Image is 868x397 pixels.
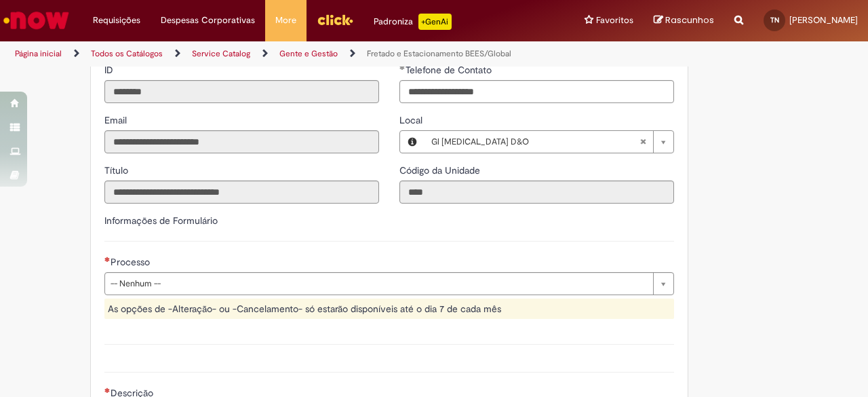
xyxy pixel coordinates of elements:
span: Requisições [93,14,140,27]
span: Despesas Corporativas [161,14,255,27]
a: Página inicial [15,48,62,59]
div: As opções de -Alteração- ou -Cancelamento- só estarão disponíveis até o dia 7 de cada mês [104,299,674,319]
span: Somente leitura - Código da Unidade [399,164,483,176]
a: Rascunhos [654,14,714,27]
a: Gente e Gestão [279,48,338,59]
input: Código da Unidade [399,181,674,204]
img: click_logo_yellow_360x200.png [317,10,353,30]
input: ID [104,80,379,103]
span: Somente leitura - Email [104,114,130,126]
abbr: Limpar campo Local [633,131,653,153]
label: Somente leitura - Email [104,113,130,127]
input: Telefone de Contato [399,80,674,103]
input: Título [104,181,379,204]
a: Todos os Catálogos [91,48,163,59]
span: Somente leitura - Título [104,164,131,176]
a: Service Catalog [192,48,250,59]
span: [PERSON_NAME] [789,14,858,26]
label: Informações de Formulário [104,214,218,227]
label: Somente leitura - ID [104,63,116,77]
a: Fretado e Estacionamento BEES/Global [367,48,511,59]
span: Rascunhos [665,14,714,26]
span: -- Nenhum -- [111,273,646,295]
span: TN [770,16,779,24]
label: Somente leitura - Título [104,164,131,177]
span: Gl [MEDICAL_DATA] D&O [431,131,639,153]
span: Favoritos [596,14,633,27]
div: Padroniza [374,14,452,30]
span: Obrigatório Preenchido [399,64,406,70]
span: Somente leitura - ID [104,64,116,76]
p: +GenAi [418,14,452,30]
span: Necessários [104,257,111,262]
button: Local, Visualizar este registro Gl Ibs D&O [400,131,425,153]
span: Local [399,114,425,126]
span: Necessários [104,387,111,393]
span: Telefone de Contato [406,64,494,76]
a: Gl [MEDICAL_DATA] D&OLimpar campo Local [425,131,673,153]
input: Email [104,130,379,153]
img: ServiceNow [1,7,71,34]
label: Somente leitura - Código da Unidade [399,164,483,177]
span: Processo [111,256,153,268]
ul: Trilhas de página [10,41,568,67]
span: More [275,14,296,27]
